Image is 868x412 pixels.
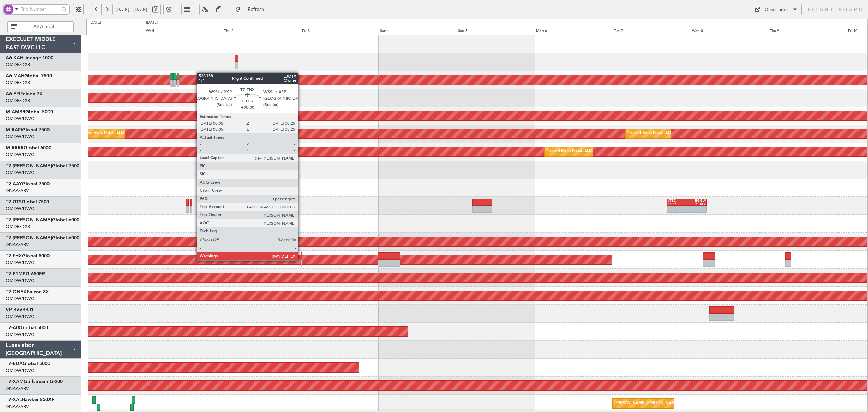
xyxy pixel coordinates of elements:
span: T7-FHX [6,254,22,258]
a: M-RRRRGlobal 6000 [6,146,51,150]
a: OMDW/DWC [6,260,34,266]
span: All Aircraft [18,24,71,29]
a: T7-GTSGlobal 7500 [6,200,49,204]
a: T7-ONEXFalcon 8X [6,289,49,294]
a: T7-[PERSON_NAME]Global 7500 [6,164,79,168]
div: 16:45 Z [668,202,687,206]
div: - [668,209,687,213]
a: T7-[PERSON_NAME]Global 6000 [6,236,79,240]
span: T7-GTS [6,200,22,204]
div: Fri 3 [301,27,379,35]
a: OMDB/DXB [6,80,30,86]
a: DNAA/ABV [6,404,29,410]
a: OMDW/DWC [6,152,34,158]
a: OMDB/DXB [6,98,30,104]
a: T7-AIXGlobal 5000 [6,325,48,330]
div: Wed 1 [145,27,223,35]
a: DNAA/ABV [6,386,29,392]
a: OMDW/DWC [6,206,34,212]
span: A6-MAH [6,74,24,78]
button: All Aircraft [7,21,74,32]
a: T7-FHXGlobal 5000 [6,254,50,258]
a: A6-EFIFalcon 7X [6,92,43,96]
a: A6-MAHGlobal 7500 [6,74,52,78]
span: A6-EFI [6,92,20,96]
span: A6-KAH [6,56,23,60]
a: OMDW/DWC [6,296,34,302]
a: OMDW/DWC [6,332,34,338]
div: Thu 2 [223,27,301,35]
div: Tue 7 [613,27,691,35]
span: T7-P1MP [6,271,26,276]
a: VP-BVVBBJ1 [6,307,34,312]
a: OMDW/DWC [6,368,34,374]
div: Mon 6 [535,27,613,35]
span: T7-[PERSON_NAME] [6,218,52,222]
a: OMDW/DWC [6,134,34,140]
span: T7-AIX [6,325,21,330]
div: Quick Links [765,6,788,13]
div: Wed 8 [691,27,769,35]
button: Refresh [232,4,272,15]
a: OMDW/DWC [6,278,34,284]
span: T7-[PERSON_NAME] [6,164,52,168]
div: Thu 9 [769,27,847,35]
a: T7-P1MPG-650ER [6,271,45,276]
div: 05:00 Z [687,202,706,206]
div: - [687,209,706,213]
span: M-RAFI [6,128,22,132]
a: OMDW/DWC [6,116,34,122]
input: Trip Number [21,4,59,14]
div: VTBD [668,199,687,202]
span: VP-BVV [6,307,22,312]
div: Sat 4 [379,27,457,35]
span: T7-AAY [6,182,22,186]
button: Quick Links [751,4,802,15]
a: T7-[PERSON_NAME]Global 6000 [6,218,79,222]
a: OMDB/DXB [6,62,30,68]
a: M-RAFIGlobal 7500 [6,128,50,132]
div: Sun 5 [457,27,535,35]
span: T7-XAL [6,397,22,402]
a: DNAA/ABV [6,188,29,194]
span: M-RRRR [6,146,24,150]
span: T7-XAM [6,379,24,384]
div: Tue 30 [67,27,145,35]
span: [DATE] - [DATE] [115,6,147,13]
a: DNAA/ABV [6,242,29,248]
a: T7-XALHawker 850XP [6,397,55,402]
div: [DATE] [90,20,101,26]
a: OMDW/DWC [6,314,34,320]
a: T7-BDAGlobal 5000 [6,361,50,366]
div: [PERSON_NAME] ([PERSON_NAME] Intl) [614,398,686,409]
div: EGGW [687,199,706,202]
div: Planned Maint Dubai (Al Maktoum Intl) [627,129,694,139]
a: M-AMBRGlobal 5000 [6,110,53,114]
div: Planned Maint Dubai (Al Maktoum Intl) [546,147,613,157]
span: T7-BDA [6,361,23,366]
span: M-AMBR [6,110,25,114]
a: OMDB/DXB [6,224,30,230]
span: T7-[PERSON_NAME] [6,236,52,240]
a: T7-XAMGulfstream G-200 [6,379,63,384]
span: Refresh [242,7,270,12]
span: T7-ONEX [6,289,27,294]
a: T7-AAYGlobal 7500 [6,182,50,186]
a: OMDW/DWC [6,170,34,176]
div: Planned Maint Dubai (Al Maktoum Intl) [78,129,145,139]
a: A6-KAHLineage 1000 [6,56,53,60]
div: [DATE] [146,20,158,26]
